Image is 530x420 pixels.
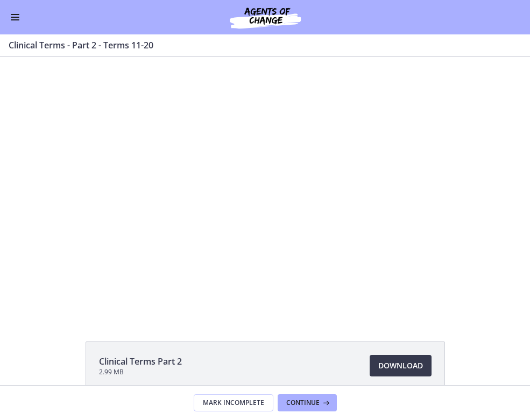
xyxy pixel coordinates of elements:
span: Mark Incomplete [203,398,264,407]
a: Download [370,355,432,376]
button: Mark Incomplete [194,394,273,411]
button: Enable menu [9,11,22,24]
span: Clinical Terms Part 2 [99,355,182,368]
h3: Clinical Terms - Part 2 - Terms 11-20 [9,39,508,52]
button: Continue [278,394,337,411]
img: Agents of Change [201,4,330,30]
span: Download [378,359,423,372]
span: Continue [286,398,320,407]
span: 2.99 MB [99,368,182,376]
